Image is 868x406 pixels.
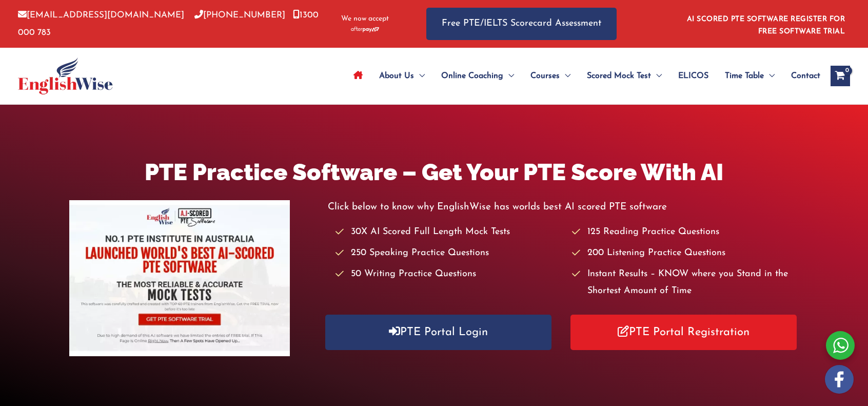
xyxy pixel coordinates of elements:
li: 50 Writing Practice Questions [336,266,562,283]
a: PTE Portal Registration [570,315,796,350]
a: PTE Portal Login [325,315,551,350]
a: [EMAIL_ADDRESS][DOMAIN_NAME] [18,11,184,20]
a: Time TableMenu Toggle [717,58,783,94]
li: Instant Results – KNOW where you Stand in the Shortest Amount of Time [572,266,799,300]
span: Time Table [725,58,764,94]
span: Online Coaching [441,58,503,94]
a: About UsMenu Toggle [371,58,433,94]
li: 200 Listening Practice Questions [572,245,799,262]
a: ELICOS [670,58,717,94]
a: Online CoachingMenu Toggle [433,58,522,94]
a: 1300 000 783 [18,11,319,36]
span: Menu Toggle [503,58,514,94]
img: pte-institute-main [69,200,290,356]
a: Contact [783,58,820,94]
span: Menu Toggle [651,58,662,94]
a: [PHONE_NUMBER] [194,11,285,20]
span: ELICOS [678,58,708,94]
a: AI SCORED PTE SOFTWARE REGISTER FOR FREE SOFTWARE TRIAL [687,15,845,35]
span: Contact [791,58,820,94]
a: View Shopping Cart, empty [831,66,850,86]
nav: Site Navigation: Main Menu [345,58,820,94]
li: 30X AI Scored Full Length Mock Tests [336,224,562,241]
li: 250 Speaking Practice Questions [336,245,562,262]
p: Click below to know why EnglishWise has worlds best AI scored PTE software [328,199,799,216]
img: white-facebook.png [825,365,854,394]
a: Free PTE/IELTS Scorecard Assessment [426,8,617,40]
span: Menu Toggle [414,58,425,94]
a: Scored Mock TestMenu Toggle [579,58,670,94]
span: Courses [530,58,560,94]
span: Menu Toggle [560,58,570,94]
img: cropped-ew-logo [18,57,113,94]
span: Scored Mock Test [587,58,651,94]
aside: Header Widget 1 [681,7,850,41]
span: About Us [379,58,414,94]
span: We now accept [341,14,389,24]
a: CoursesMenu Toggle [522,58,579,94]
img: Afterpay-Logo [351,27,379,32]
li: 125 Reading Practice Questions [572,224,799,241]
h1: PTE Practice Software – Get Your PTE Score With AI [69,156,798,188]
span: Menu Toggle [764,58,775,94]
